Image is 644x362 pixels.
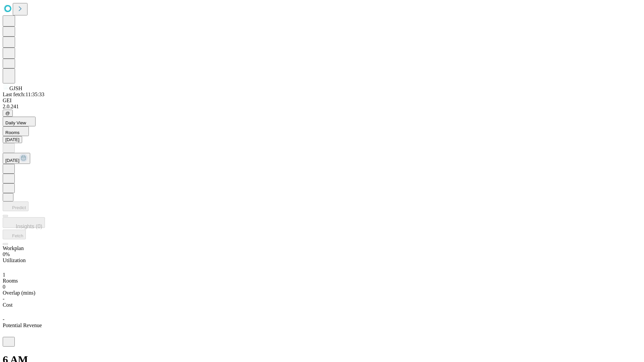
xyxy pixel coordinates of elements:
span: - [3,316,4,322]
div: GEI [3,98,641,104]
button: [DATE] [3,136,22,143]
button: Daily View [3,117,36,126]
span: Rooms [5,130,19,135]
span: Overlap (mins) [3,290,35,296]
span: GJSH [9,85,22,91]
span: @ [5,111,10,116]
span: Last fetch: 11:35:33 [3,92,44,97]
span: Daily View [5,120,26,125]
button: Insights (0) [3,217,45,228]
button: Fetch [3,230,26,239]
button: Rooms [3,126,29,136]
span: - [3,296,4,302]
span: [DATE] [5,158,19,163]
button: @ [3,110,13,117]
button: Predict [3,201,29,211]
span: Potential Revenue [3,322,42,328]
div: 2.0.241 [3,104,641,110]
span: 0 [3,284,5,290]
span: Rooms [3,278,18,284]
span: Workplan [3,245,24,251]
span: Utilization [3,257,25,263]
span: 0% [3,251,10,257]
span: 1 [3,272,5,278]
span: Insights (0) [16,224,42,229]
button: [DATE] [3,153,30,164]
span: Cost [3,302,12,308]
